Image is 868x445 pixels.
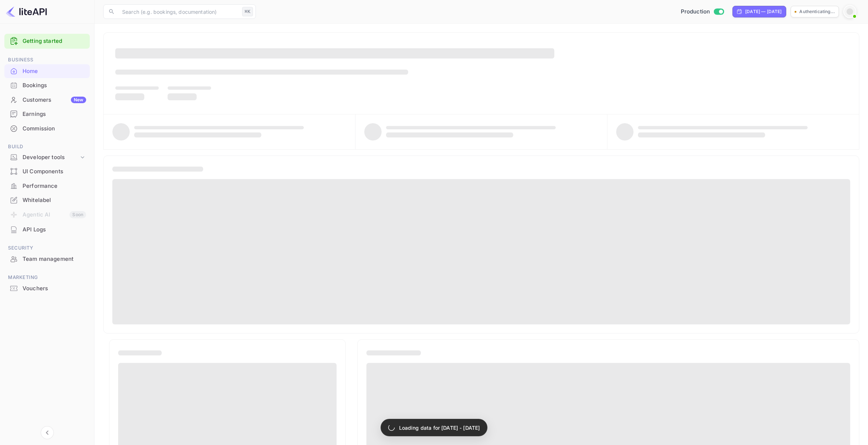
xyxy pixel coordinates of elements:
div: [DATE] — [DATE] [745,8,781,15]
div: New [71,97,86,103]
div: Performance [23,182,86,190]
a: CustomersNew [4,93,90,106]
span: Build [4,143,90,151]
div: Developer tools [23,153,79,162]
div: Team management [23,255,86,263]
div: Team management [4,252,90,266]
p: Loading data for [DATE] - [DATE] [399,424,480,432]
div: Vouchers [4,282,90,296]
div: Home [23,67,86,76]
div: Performance [4,179,90,193]
div: Commission [23,125,86,133]
a: Earnings [4,107,90,121]
div: Commission [4,122,90,136]
div: API Logs [23,226,86,234]
a: Bookings [4,78,90,92]
div: Click to change the date range period [732,6,786,17]
a: Team management [4,252,90,266]
div: Developer tools [4,151,90,164]
div: Earnings [23,110,86,118]
div: UI Components [23,167,86,176]
div: CustomersNew [4,93,90,107]
div: Customers [23,96,86,104]
div: Getting started [4,34,90,49]
div: Vouchers [23,284,86,293]
a: API Logs [4,223,90,236]
span: Marketing [4,274,90,282]
a: Commission [4,122,90,135]
a: UI Components [4,165,90,178]
div: UI Components [4,165,90,179]
div: Bookings [4,78,90,93]
div: Home [4,64,90,78]
a: Home [4,64,90,78]
p: Authenticating... [799,8,835,15]
span: Production [681,8,710,16]
div: Bookings [23,81,86,90]
span: Business [4,56,90,64]
div: Switch to Sandbox mode [678,8,727,16]
a: Vouchers [4,282,90,295]
div: ⌘K [242,7,253,16]
a: Performance [4,179,90,193]
img: LiteAPI logo [6,6,47,17]
div: Earnings [4,107,90,121]
div: API Logs [4,223,90,237]
button: Collapse navigation [41,426,54,439]
a: Whitelabel [4,193,90,207]
a: Getting started [23,37,86,45]
div: Whitelabel [4,193,90,207]
div: Whitelabel [23,196,86,205]
span: Security [4,244,90,252]
input: Search (e.g. bookings, documentation) [118,4,239,19]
